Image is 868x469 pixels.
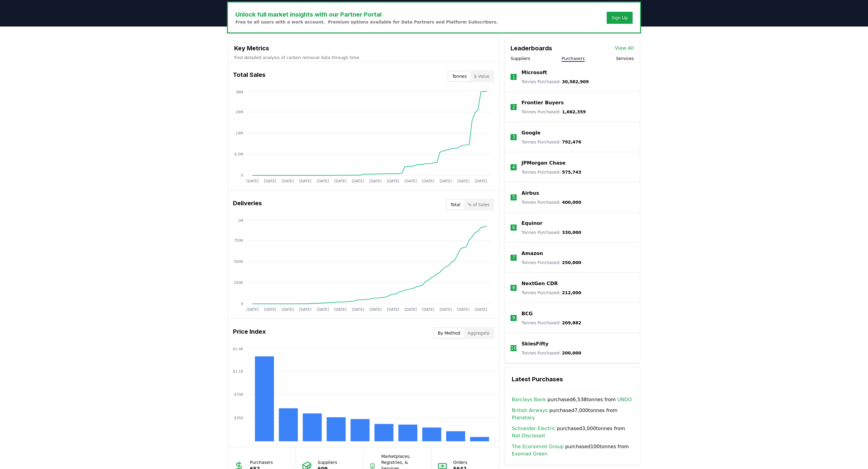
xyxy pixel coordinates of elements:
[612,15,628,21] a: Sign Up
[422,307,434,312] tspan: [DATE]
[562,230,581,235] span: 330,000
[317,179,329,183] tspan: [DATE]
[233,369,244,373] tspan: $1.1K
[264,179,276,183] tspan: [DATE]
[511,55,530,61] button: Suppliers
[521,139,581,145] p: Tonnes Purchased :
[617,396,632,403] a: UNDO
[521,320,581,326] p: Tonnes Purchased :
[464,200,493,209] button: % of Sales
[233,347,244,351] tspan: $1.4K
[457,307,470,312] tspan: [DATE]
[264,307,276,312] tspan: [DATE]
[562,351,581,355] span: 200,000
[512,314,515,322] p: 9
[607,12,633,24] button: Sign Up
[440,307,452,312] tspan: [DATE]
[334,307,347,312] tspan: [DATE]
[521,129,540,137] a: Google
[234,44,493,53] h3: Key Metrics
[387,179,399,183] tspan: [DATE]
[521,340,548,348] a: SkiesFifty
[370,307,382,312] tspan: [DATE]
[512,375,633,384] h3: Latest Purchases
[512,396,546,403] a: Barclays Bank
[475,307,487,312] tspan: [DATE]
[511,345,517,352] p: 10
[352,307,364,312] tspan: [DATE]
[521,229,581,235] p: Tonnes Purchased :
[512,414,535,421] a: Planetary
[434,328,464,338] button: By Method
[241,302,243,306] tspan: 0
[521,220,542,227] p: Equinor
[512,194,515,201] p: 5
[234,392,243,397] tspan: $700
[562,290,581,295] span: 212,000
[512,224,515,231] p: 6
[512,254,515,261] p: 7
[318,459,337,465] p: Suppliers
[521,310,533,317] p: BCG
[404,179,417,183] tspan: [DATE]
[448,71,470,81] button: Tonnes
[233,199,262,211] h3: Deliveries
[233,70,266,82] h3: Total Sales
[562,200,581,205] span: 400,000
[422,179,434,183] tspan: [DATE]
[512,396,632,403] span: purchased 6,538 tonnes from
[453,459,467,465] p: Orders
[562,170,581,175] span: 575,743
[521,169,581,175] p: Tonnes Purchased :
[241,173,243,178] tspan: 0
[512,284,515,291] p: 8
[521,280,558,287] p: NextGen CDR
[521,190,539,197] a: Airbus
[238,219,243,223] tspan: 1M
[521,250,543,257] a: Amazon
[521,69,547,76] a: Microsoft
[235,19,498,25] p: Free to all users with a work account. Premium options available for Data Partners and Platform S...
[247,307,259,312] tspan: [DATE]
[457,179,470,183] tspan: [DATE]
[521,99,564,106] a: Frontier Buyers
[281,179,294,183] tspan: [DATE]
[235,110,243,114] tspan: 29M
[440,179,452,183] tspan: [DATE]
[475,179,487,183] tspan: [DATE]
[562,79,589,84] span: 30,582,909
[235,90,243,94] tspan: 38M
[512,103,515,111] p: 2
[370,179,382,183] tspan: [DATE]
[521,350,581,356] p: Tonnes Purchased :
[250,459,273,465] p: Purchasers
[512,73,515,80] p: 1
[562,260,581,265] span: 250,000
[562,320,581,325] span: 209,882
[247,179,259,183] tspan: [DATE]
[512,407,548,414] a: British Airways
[512,443,564,450] a: The Economist Group
[470,71,493,81] button: $ Value
[299,179,312,183] tspan: [DATE]
[521,260,581,266] p: Tonnes Purchased :
[234,260,244,264] tspan: 500K
[317,307,329,312] tspan: [DATE]
[234,55,493,61] p: Find detailed analysis of carbon removal data through time.
[235,131,243,135] tspan: 19M
[521,199,581,205] p: Tonnes Purchased :
[616,55,634,61] button: Services
[512,164,515,171] p: 4
[512,134,515,141] p: 3
[561,55,585,61] button: Purchasers
[521,159,565,167] a: JPMorgan Chase
[281,307,294,312] tspan: [DATE]
[404,307,417,312] tspan: [DATE]
[299,307,312,312] tspan: [DATE]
